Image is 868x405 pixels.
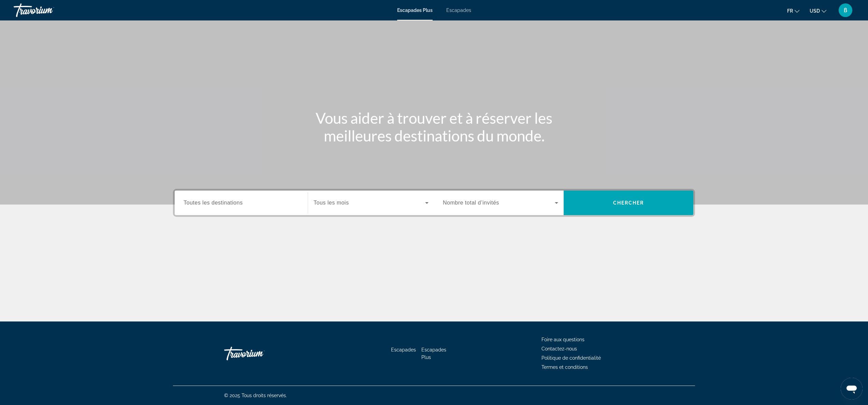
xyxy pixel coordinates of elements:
a: Travorium [14,1,82,19]
span: Fr [787,8,793,14]
button: Changer de devise [810,6,826,16]
span: Tous les mois [314,200,349,206]
button: Changer la langue [787,6,799,16]
div: Widget de recherche [175,191,693,215]
span: ß [844,7,847,14]
button: Rechercher [564,191,693,215]
span: Toutes les destinations [184,200,243,206]
span: Nombre total d’invités [443,200,499,206]
a: Escapades Plus [397,7,433,13]
a: Rentre chez toi [224,343,292,364]
a: Foire aux questions [541,337,584,342]
a: Escapades [446,7,471,13]
a: Escapades [391,347,416,352]
a: Politique de confidentialité [541,355,601,361]
button: Menu utilisateur [837,3,854,17]
iframe: Bouton de lancement de la fenêtre de messagerie [841,378,863,400]
input: Sélectionnez la destination [184,199,299,207]
span: © 2025 Tous droits réservés. [224,393,287,398]
a: Termes et conditions [541,364,588,370]
h1: Vous aider à trouver et à réserver les meilleures destinations du monde. [306,109,562,145]
span: USD [810,8,820,14]
a: Escapades Plus [421,347,446,360]
a: Contactez-nous [541,346,577,351]
span: Chercher [613,200,644,206]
